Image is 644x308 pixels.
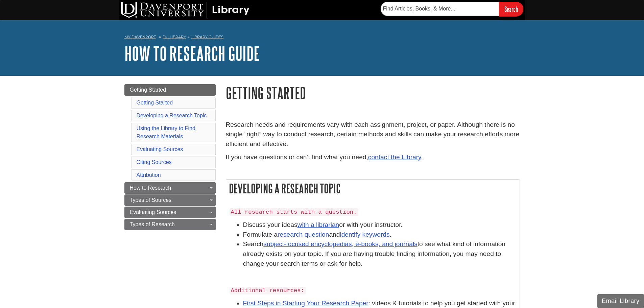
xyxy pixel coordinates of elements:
[124,207,216,218] a: Evaluating Sources
[297,221,339,228] a: with a librarian
[163,34,186,39] a: DU Library
[124,194,216,206] a: Types of Sources
[263,240,417,247] a: subject-focused encyclopedias, e-books, and journals
[124,34,156,40] a: My Davenport
[243,300,368,307] a: First Steps in Starting Your Research Paper
[137,125,195,139] a: Using the Library to Find Research Materials
[130,87,166,93] span: Getting Started
[137,146,183,152] a: Evaluating Sources
[137,172,161,178] a: Attribution
[226,120,520,149] p: Research needs and requirements vary with each assignment, project, or paper. Although there is n...
[243,230,516,240] li: Formulate a and .
[226,152,520,162] p: If you have questions or can’t find what you need, .
[381,2,523,16] form: Searches DU Library's articles, books, and more
[137,159,172,165] a: Citing Sources
[130,185,171,191] span: How to Research
[368,153,421,161] a: contact the Library
[124,84,216,230] div: Guide Page Menu
[597,294,644,308] button: Email Library
[243,239,516,268] li: Search to see what kind of information already exists on your topic. If you are having trouble fi...
[230,287,306,294] code: Additional resources:
[226,84,520,101] h1: Getting Started
[130,197,172,203] span: Types of Sources
[130,209,176,215] span: Evaluating Sources
[191,34,223,39] a: Library Guides
[137,100,173,105] a: Getting Started
[124,32,520,43] nav: breadcrumb
[124,219,216,230] a: Types of Research
[124,84,216,96] a: Getting Started
[340,231,389,238] a: identify keywords
[137,113,207,118] a: Developing a Research Topic
[121,2,249,18] img: DU Library
[130,221,175,227] span: Types of Research
[381,2,499,16] input: Find Articles, Books, & More...
[124,182,216,194] a: How to Research
[226,180,520,197] h2: Developing a Research Topic
[124,43,260,64] a: How to Research Guide
[278,231,329,238] a: research question
[243,220,516,230] li: Discuss your ideas or with your instructor.
[230,208,358,216] code: All research starts with a question.
[499,2,523,16] input: Search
